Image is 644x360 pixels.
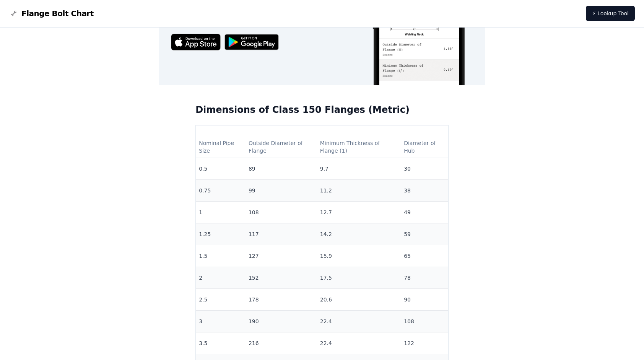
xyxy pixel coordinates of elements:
span: Flange Bolt Chart [21,8,94,19]
td: 108 [246,202,317,223]
td: 65 [401,245,448,267]
a: Flange Bolt Chart LogoFlange Bolt Chart [9,8,94,19]
td: 127 [246,245,317,267]
td: 178 [246,289,317,311]
td: 22.4 [317,311,401,332]
td: 20.6 [317,289,401,311]
td: 99 [246,180,317,202]
th: Diameter of Hub [401,136,448,158]
img: Flange Bolt Chart Logo [9,9,18,18]
td: 1.5 [196,245,246,267]
td: 3 [196,311,246,332]
a: ⚡ Lookup Tool [586,6,635,21]
td: 216 [246,332,317,354]
td: 0.5 [196,158,246,180]
td: 117 [246,223,317,245]
td: 108 [401,311,448,332]
td: 0.75 [196,180,246,202]
td: 190 [246,311,317,332]
td: 59 [401,223,448,245]
td: 9.7 [317,158,401,180]
td: 2.5 [196,289,246,311]
td: 14.2 [317,223,401,245]
td: 12.7 [317,202,401,223]
td: 38 [401,180,448,202]
td: 17.5 [317,267,401,289]
td: 1 [196,202,246,223]
td: 90 [401,289,448,311]
img: Get it on Google Play [221,30,283,54]
td: 15.9 [317,245,401,267]
td: 152 [246,267,317,289]
td: 3.5 [196,332,246,354]
td: 122 [401,332,448,354]
img: App Store badge for the Flange Bolt Chart app [171,34,221,50]
td: 49 [401,202,448,223]
th: Minimum Thickness of Flange (1) [317,136,401,158]
td: 22.4 [317,332,401,354]
td: 2 [196,267,246,289]
td: 89 [246,158,317,180]
th: Outside Diameter of Flange [246,136,317,158]
td: 11.2 [317,180,401,202]
th: Nominal Pipe Size [196,136,246,158]
h2: Dimensions of Class 150 Flanges (Metric) [195,104,449,116]
td: 30 [401,158,448,180]
td: 1.25 [196,223,246,245]
td: 78 [401,267,448,289]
